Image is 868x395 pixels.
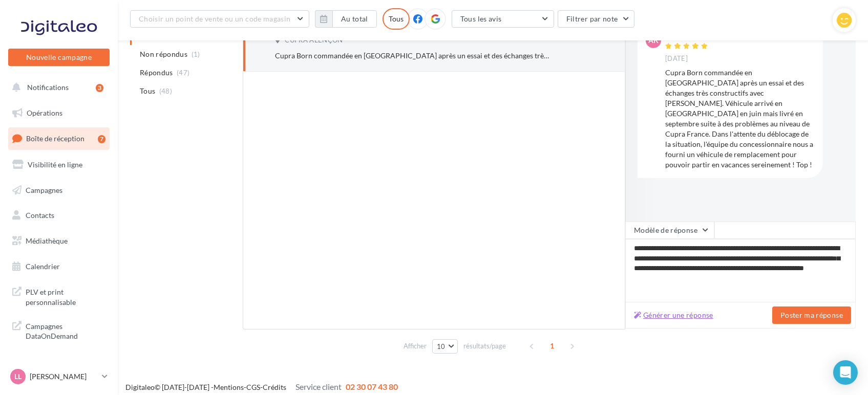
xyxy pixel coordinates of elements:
[140,86,155,96] span: Tous
[404,341,427,351] span: Afficher
[625,222,714,239] button: Modèle de réponse
[665,68,815,170] div: Cupra Born commandée en [GEOGRAPHIC_DATA] après un essai et des échanges très constructifs avec [...
[6,77,108,98] button: Notifications 3
[159,87,172,95] span: (48)
[130,10,309,28] button: Choisir un point de vente ou un code magasin
[544,338,560,354] span: 1
[463,341,506,351] span: résultats/page
[14,371,22,382] span: LL
[140,68,173,78] span: Répondus
[26,134,84,143] span: Boîte de réception
[26,211,54,220] span: Contacts
[192,50,200,58] span: (1)
[437,342,446,350] span: 10
[6,154,112,175] a: Visibilité en ligne
[26,236,68,245] span: Médiathèque
[27,108,62,117] span: Opérations
[332,10,377,28] button: Au total
[6,230,112,252] a: Médiathèque
[26,185,62,194] span: Campagnes
[833,360,858,385] div: Open Intercom Messenger
[28,160,82,169] span: Visibilité en ligne
[6,180,112,201] a: Campagnes
[346,382,398,391] span: 02 30 07 43 80
[648,35,659,46] span: AK
[6,315,112,345] a: Campagnes DataOnDemand
[8,367,110,386] a: LL [PERSON_NAME]
[8,49,110,66] button: Nouvelle campagne
[452,10,554,28] button: Tous les avis
[246,383,260,391] a: CGS
[30,371,98,382] p: [PERSON_NAME]
[26,319,105,341] span: Campagnes DataOnDemand
[460,14,502,23] span: Tous les avis
[315,10,377,28] button: Au total
[6,205,112,226] a: Contacts
[263,383,286,391] a: Crédits
[6,256,112,277] a: Calendrier
[383,8,410,30] div: Tous
[772,306,851,324] button: Poster ma réponse
[125,383,398,391] span: © [DATE]-[DATE] - - -
[214,383,244,391] a: Mentions
[96,84,103,92] div: 3
[6,127,112,149] a: Boîte de réception7
[630,309,717,321] button: Générer une réponse
[558,10,635,28] button: Filtrer par note
[177,69,189,77] span: (47)
[6,281,112,311] a: PLV et print personnalisable
[275,51,549,61] div: Cupra Born commandée en [GEOGRAPHIC_DATA] après un essai et des échanges très constructifs avec [...
[6,102,112,124] a: Opérations
[26,285,105,307] span: PLV et print personnalisable
[140,49,187,59] span: Non répondus
[295,382,342,391] span: Service client
[665,54,688,63] span: [DATE]
[432,339,458,354] button: 10
[98,135,105,143] div: 7
[26,262,60,271] span: Calendrier
[27,83,69,92] span: Notifications
[125,383,155,391] a: Digitaleo
[139,14,290,23] span: Choisir un point de vente ou un code magasin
